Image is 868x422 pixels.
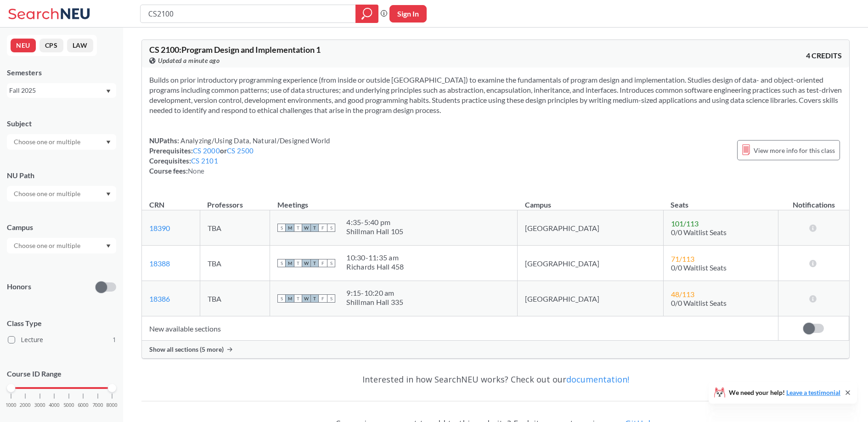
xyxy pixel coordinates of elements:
div: magnifying glass [355,5,378,23]
input: Choose one or multiple [9,240,86,251]
span: 1000 [6,403,17,408]
span: 1 [113,335,116,345]
span: 101 / 113 [671,219,699,228]
span: T [310,259,319,267]
th: Seats [663,191,778,210]
div: Shillman Hall 105 [346,227,403,236]
button: Sign In [389,5,427,23]
span: W [302,294,310,303]
button: CPS [39,39,63,52]
span: T [294,224,302,232]
a: documentation! [566,374,629,385]
div: Fall 2025Dropdown arrow [7,83,116,98]
span: 0/0 Waitlist Seats [671,263,727,272]
th: Professors [200,191,270,210]
div: Dropdown arrow [7,134,116,150]
span: F [319,224,327,232]
p: Course ID Range [7,369,116,379]
span: 3000 [34,403,45,408]
svg: Dropdown arrow [106,141,111,144]
svg: Dropdown arrow [106,90,111,93]
div: Shillman Hall 335 [346,298,403,307]
svg: magnifying glass [361,7,372,20]
span: Show all sections (5 more) [149,345,224,354]
div: Campus [7,222,116,232]
p: Honors [7,281,31,292]
div: 10:30 - 11:35 am [346,253,404,262]
a: 18390 [149,224,170,232]
td: [GEOGRAPHIC_DATA] [518,210,663,246]
div: Dropdown arrow [7,186,116,202]
svg: Dropdown arrow [106,192,111,196]
span: S [327,259,335,267]
input: Choose one or multiple [9,188,86,199]
span: Class Type [7,318,116,328]
span: 0/0 Waitlist Seats [671,298,727,307]
span: 4 CREDITS [806,51,842,61]
span: F [319,294,327,303]
section: Builds on prior introductory programming experience (from inside or outside [GEOGRAPHIC_DATA]) to... [149,75,842,115]
a: 18388 [149,259,170,268]
td: New available sections [142,316,778,341]
span: W [302,259,310,267]
div: Richards Hall 458 [346,262,404,271]
a: CS 2101 [191,157,218,165]
span: M [286,259,294,267]
a: CS 2000 [193,146,220,155]
button: LAW [67,39,93,52]
span: S [277,224,286,232]
div: NU Path [7,170,116,180]
span: 2000 [20,403,31,408]
input: Class, professor, course number, "phrase" [147,6,349,22]
td: [GEOGRAPHIC_DATA] [518,246,663,281]
a: Leave a testimonial [786,388,840,396]
th: Notifications [778,191,849,210]
span: S [277,259,286,267]
td: TBA [200,281,270,316]
span: S [327,224,335,232]
span: T [294,259,302,267]
span: 0/0 Waitlist Seats [671,228,727,236]
th: Meetings [270,191,518,210]
a: CS 2500 [227,146,254,155]
div: 4:35 - 5:40 pm [346,218,403,227]
span: 8000 [107,403,118,408]
span: F [319,259,327,267]
td: TBA [200,246,270,281]
span: 48 / 113 [671,290,694,298]
td: TBA [200,210,270,246]
span: T [310,224,319,232]
span: M [286,294,294,303]
th: Campus [518,191,663,210]
span: Updated a minute ago [158,56,220,66]
div: Fall 2025 [9,85,105,96]
button: NEU [11,39,36,52]
span: W [302,224,310,232]
span: 7000 [92,403,103,408]
span: T [310,294,319,303]
span: We need your help! [729,389,840,396]
a: 18386 [149,294,170,303]
span: 71 / 113 [671,254,694,263]
span: S [277,294,286,303]
label: Lecture [8,334,116,346]
span: CS 2100 : Program Design and Implementation 1 [149,45,321,55]
span: Analyzing/Using Data, Natural/Designed World [179,136,330,145]
td: [GEOGRAPHIC_DATA] [518,281,663,316]
input: Choose one or multiple [9,136,86,147]
div: Dropdown arrow [7,238,116,253]
span: 6000 [78,403,89,408]
div: Interested in how SearchNEU works? Check out our [141,366,850,393]
span: None [188,167,204,175]
div: CRN [149,200,164,210]
span: S [327,294,335,303]
span: View more info for this class [754,145,835,156]
div: NUPaths: Prerequisites: or Corequisites: Course fees: [149,135,330,176]
div: Show all sections (5 more) [142,341,849,358]
div: Subject [7,118,116,129]
span: T [294,294,302,303]
div: Semesters [7,68,116,78]
span: M [286,224,294,232]
span: 4000 [49,403,60,408]
span: 5000 [63,403,74,408]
